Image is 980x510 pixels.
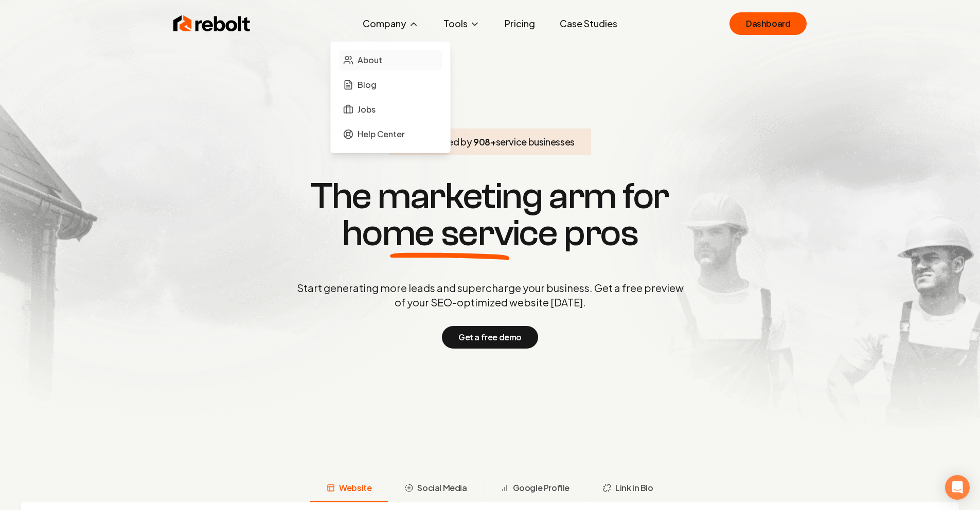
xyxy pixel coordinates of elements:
[551,13,626,34] a: Case Studies
[496,13,543,34] a: Pricing
[484,476,586,502] button: Google Profile
[339,124,442,144] a: Help Center
[388,476,483,502] button: Social Media
[473,135,490,149] span: 908
[358,103,376,116] span: Jobs
[243,178,737,252] h1: The marketing arm for pros
[945,475,970,500] div: Open Intercom Messenger
[342,215,558,252] span: home service
[586,476,670,502] button: Link in Bio
[490,136,496,148] span: +
[358,54,382,66] span: About
[310,476,388,502] button: Website
[496,136,575,148] span: service businesses
[513,482,569,494] span: Google Profile
[295,281,686,309] p: Start generating more leads and supercharge your business. Get a free preview of your SEO-optimiz...
[442,326,538,349] button: Get a free demo
[358,79,377,91] span: Blog
[729,12,807,35] a: Dashboard
[615,482,653,494] span: Link in Bio
[339,50,442,70] a: About
[339,99,442,120] a: Jobs
[358,128,405,140] span: Help Center
[173,13,251,34] img: Rebolt Logo
[339,75,442,95] a: Blog
[339,482,371,494] span: Website
[417,482,467,494] span: Social Media
[354,13,427,34] button: Company
[435,13,488,34] button: Tools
